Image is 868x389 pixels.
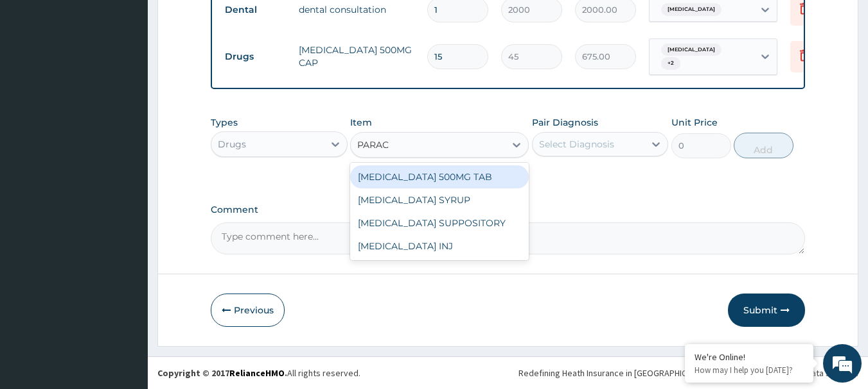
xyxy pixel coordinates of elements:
span: [MEDICAL_DATA] [661,3,722,16]
label: Comment [211,204,806,215]
div: Drugs [218,138,246,151]
footer: All rights reserved. [148,356,868,389]
p: How may I help you today? [695,365,804,376]
div: Select Diagnosis [539,138,614,151]
button: Previous [211,294,285,327]
img: d_794563401_company_1708531726252_794563401 [24,64,52,96]
div: Chat with us now [67,72,216,88]
div: [MEDICAL_DATA] SYRUP [350,188,529,211]
a: RelianceHMO [229,367,285,379]
label: Item [350,116,372,129]
td: [MEDICAL_DATA] 500MG CAP [292,37,421,76]
label: Unit Price [671,116,718,129]
label: Types [211,117,238,128]
span: + 2 [661,57,680,70]
div: [MEDICAL_DATA] SUPPOSITORY [350,211,529,235]
td: Drugs [218,45,292,69]
div: [MEDICAL_DATA] INJ [350,235,529,258]
div: [MEDICAL_DATA] 500MG TAB [350,165,529,188]
button: Add [734,133,793,158]
button: Submit [728,294,805,327]
textarea: Type your message and hit 'Enter' [6,256,245,301]
strong: Copyright © 2017 . [157,367,287,379]
span: [MEDICAL_DATA] [661,44,722,56]
div: We're Online! [695,351,804,363]
div: Minimize live chat window [211,6,242,37]
label: Pair Diagnosis [532,116,598,129]
span: We're online! [75,114,177,244]
div: Redefining Heath Insurance in [GEOGRAPHIC_DATA] using Telemedicine and Data Science! [518,367,858,379]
